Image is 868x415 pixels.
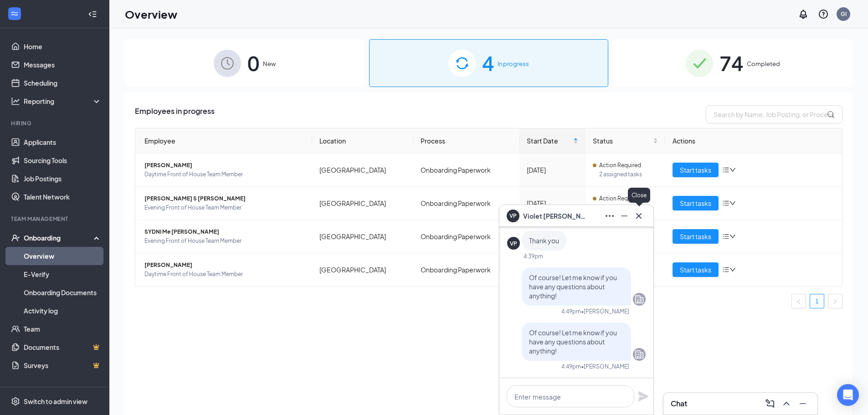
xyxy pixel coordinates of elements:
div: Hiring [11,119,100,127]
button: left [791,294,806,308]
svg: Minimize [619,210,630,221]
span: 74 [719,47,743,79]
div: 4:39pm [524,252,543,260]
span: [PERSON_NAME] [144,261,305,270]
th: Location [312,128,414,154]
span: Action Required [599,194,641,203]
td: Onboarding Paperwork [413,187,519,220]
span: right [832,299,838,304]
svg: ChevronUp [781,398,792,409]
button: Start tasks [673,262,719,277]
svg: Minimize [797,398,808,409]
span: Thank you [529,236,559,245]
svg: QuestionInfo [818,9,829,20]
span: Start tasks [680,165,711,175]
a: Activity log [24,302,102,320]
a: Home [24,37,102,56]
input: Search by Name, Job Posting, or Process [706,105,842,123]
span: down [729,200,736,206]
span: down [729,233,736,240]
th: Process [413,128,519,154]
button: Minimize [617,209,632,223]
li: 1 [810,294,824,308]
div: [DATE] [527,198,578,208]
a: Messages [24,56,102,74]
div: Onboarding [24,233,94,242]
svg: Company [634,294,645,305]
td: [GEOGRAPHIC_DATA] [312,154,414,187]
a: Sourcing Tools [24,151,102,169]
a: Scheduling [24,74,102,92]
button: ComposeMessage [763,396,777,411]
span: Evening Front of House Team Member [144,236,305,246]
h3: Chat [671,399,687,409]
td: Onboarding Paperwork [413,253,519,286]
span: left [796,299,801,304]
li: Next Page [828,294,842,308]
span: Of course! Let me know if you have any questions about anything! [529,273,617,300]
td: [GEOGRAPHIC_DATA] [312,187,414,220]
span: bars [722,233,729,240]
h1: Overview [125,6,177,22]
div: Reporting [24,97,102,106]
th: Actions [665,128,842,154]
a: E-Verify [24,265,102,283]
a: DocumentsCrown [24,338,102,356]
span: Daytime Front of House Team Member [144,170,305,179]
span: bars [722,166,729,174]
span: In progress [498,59,529,68]
span: 2 assigned tasks [599,170,658,179]
span: Of course! Let me know if you have any questions about anything! [529,328,617,355]
div: 4:49pm [561,363,581,370]
td: Onboarding Paperwork [413,154,519,187]
a: Overview [24,247,102,265]
span: Completed [747,59,780,68]
div: GI [841,10,847,18]
button: Minimize [796,396,810,411]
span: • [PERSON_NAME] [581,307,629,315]
svg: Notifications [798,9,809,20]
span: 2 assigned tasks [599,203,658,212]
span: Employees in progress [135,105,215,123]
svg: Ellipses [604,210,615,221]
svg: Cross [633,210,644,221]
span: down [729,167,736,173]
span: [PERSON_NAME] S [PERSON_NAME] [144,194,305,203]
span: 4 [482,47,494,79]
span: New [263,59,276,68]
span: bars [722,266,729,273]
span: 0 [247,47,259,79]
button: Plane [638,391,649,402]
button: Start tasks [673,196,719,210]
td: Onboarding Paperwork [413,220,519,253]
svg: Analysis [11,97,20,106]
a: Onboarding Documents [24,283,102,302]
div: 4:49pm [561,307,581,315]
span: Start tasks [680,265,711,275]
span: Status [593,136,651,146]
span: Start Date [527,136,571,146]
div: Team Management [11,215,100,223]
th: Status [586,128,665,154]
th: Employee [135,128,312,154]
td: [GEOGRAPHIC_DATA] [312,253,414,286]
button: Start tasks [673,163,719,177]
span: SYDNI Me [PERSON_NAME] [144,227,305,236]
div: Open Intercom Messenger [837,384,859,406]
svg: Collapse [88,10,97,19]
a: Talent Network [24,188,102,206]
li: Previous Page [791,294,806,308]
span: Start tasks [680,198,711,208]
svg: ComposeMessage [765,398,776,409]
div: Close [628,188,650,203]
svg: Company [634,349,645,360]
svg: Settings [11,397,20,406]
td: [GEOGRAPHIC_DATA] [312,220,414,253]
span: Action Required [599,161,641,170]
span: • [PERSON_NAME] [581,363,629,370]
div: [DATE] [527,165,578,175]
span: [PERSON_NAME] [144,161,305,170]
a: Applicants [24,133,102,151]
button: Start tasks [673,229,719,244]
span: down [729,266,736,273]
